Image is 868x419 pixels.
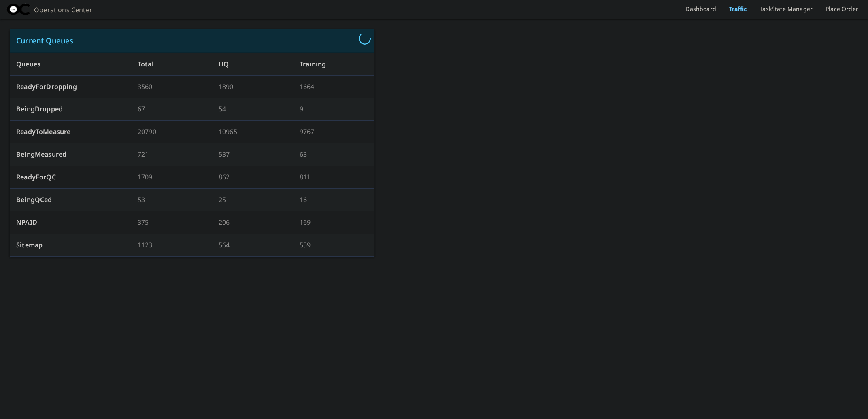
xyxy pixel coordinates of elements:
div: 63 [293,143,374,166]
div: Sitemap [10,234,131,257]
div: BeingMeasured [10,143,131,166]
div: 9767 [293,121,374,143]
div: 1709 [131,166,212,189]
div: 1890 [212,76,293,98]
div: Operations Center [34,3,103,16]
a: Place Order [819,3,865,16]
div: BeingDropped [10,98,131,121]
a: Traffic [723,3,753,16]
div: 564 [212,234,293,257]
div: 1123 [131,234,212,257]
div: ReadyToMeasure [10,121,131,143]
div: 20790 [131,121,212,143]
div: 10965 [212,121,293,143]
img: Operations Center [6,3,31,15]
div: 862 [212,166,293,189]
div: 67 [131,98,212,121]
div: Training [293,53,374,76]
div: 1664 [293,76,374,98]
div: BeingQCed [10,189,131,211]
div: Queues [10,53,131,76]
div: 206 [212,211,293,234]
div: 811 [293,166,374,189]
div: 559 [293,234,374,257]
div: 721 [131,143,212,166]
div: 537 [212,143,293,166]
div: ReadyForQC [10,166,131,189]
a: Dashboard [679,3,723,16]
a: TaskState Manager [753,3,819,16]
div: 169 [293,211,374,234]
div: 3560 [131,76,212,98]
div: 53 [131,189,212,211]
div: Current Queues [10,29,80,53]
div: 9 [293,98,374,121]
div: Total [131,53,212,76]
div: 16 [293,189,374,211]
div: HQ [212,53,293,76]
div: ReadyForDropping [10,76,131,98]
div: NPAID [10,211,131,234]
div: 54 [212,98,293,121]
div: 25 [212,189,293,211]
div: 375 [131,211,212,234]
